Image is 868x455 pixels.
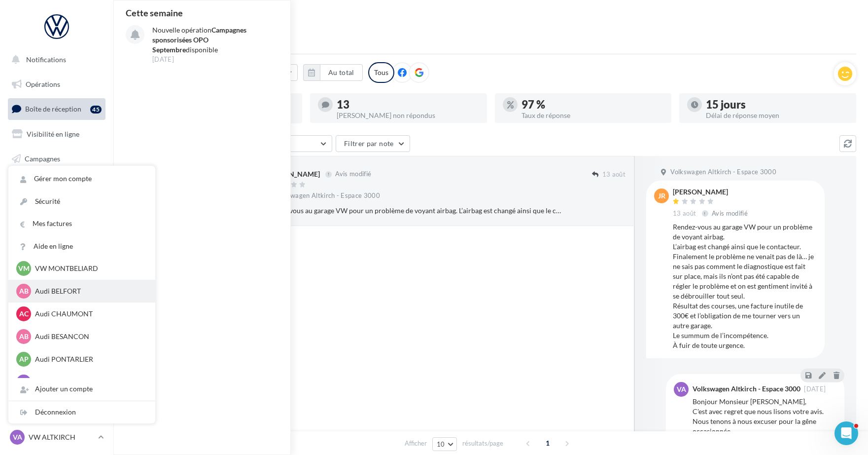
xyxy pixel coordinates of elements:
span: 13 août [673,209,696,218]
div: 45 [90,106,102,114]
span: Campagnes [25,154,60,162]
span: résultats/page [462,439,503,448]
button: Filtrer par note [336,135,410,152]
p: VW ALTKIRCH [29,432,94,442]
a: Mes factures [8,213,155,235]
button: Au total [303,64,363,81]
a: Contacts [6,173,107,193]
div: [PERSON_NAME] [673,189,750,195]
span: Boîte de réception [25,105,81,113]
div: Rendez-vous au garage VW pour un problème de voyant airbag. L’airbag est changé ainsi que le cont... [265,206,561,216]
a: Boîte de réception45 [6,98,107,119]
span: Avis modifié [712,209,748,217]
p: Audi VESOUL [35,377,143,387]
p: Audi PONTARLIER [35,354,143,364]
span: Volkswagen Altkirch - Espace 3000 [670,168,776,177]
a: PLV et print personnalisable [6,246,107,275]
p: Audi BELFORT [35,286,143,296]
span: VA [13,432,22,442]
button: Notifications [6,49,104,70]
div: 13 [337,99,479,110]
a: VA VW ALTKIRCH [8,428,105,447]
span: JR [658,191,665,201]
div: Taux de réponse [521,112,664,119]
div: Délai de réponse moyen [706,112,848,119]
div: [PERSON_NAME] [265,169,320,179]
span: Notifications [26,55,66,64]
span: AB [19,332,29,341]
a: Campagnes [6,149,107,169]
span: Visibilité en ligne [27,130,79,138]
p: Audi BESANCON [35,332,143,341]
span: Afficher [405,439,427,448]
span: 10 [437,440,445,448]
div: 15 jours [706,99,848,110]
span: AB [19,286,29,296]
p: Audi CHAUMONT [35,309,143,319]
a: Gérer mon compte [8,168,155,190]
span: VM [18,264,30,273]
span: Avis modifié [335,170,371,178]
button: Au total [320,64,363,81]
span: VA [677,384,686,394]
div: Tous [368,62,394,83]
span: 13 août [602,170,625,179]
div: Ajouter un compte [8,378,155,400]
p: VW MONTBELIARD [35,264,143,273]
div: [PERSON_NAME] non répondus [337,112,479,119]
span: 1 [540,435,556,451]
span: AP [19,354,29,364]
div: Rendez-vous au garage VW pour un problème de voyant airbag. L’airbag est changé ainsi que le cont... [673,222,817,350]
div: Volkswagen Altkirch - Espace 3000 [693,385,800,392]
span: [DATE] [804,386,826,392]
a: Aide en ligne [8,235,155,258]
span: Volkswagen Altkirch - Espace 3000 [274,191,380,200]
a: Médiathèque [6,197,107,218]
iframe: Intercom live chat [834,421,858,445]
a: Campagnes DataOnDemand [6,279,107,308]
span: AC [19,309,29,319]
a: Opérations [6,74,107,95]
span: AV [19,377,29,387]
span: Opérations [26,80,60,88]
a: Sécurité [8,190,155,213]
a: Calendrier [6,222,107,243]
div: Déconnexion [8,401,155,423]
div: 97 % [521,99,664,110]
div: Boîte de réception [125,16,856,31]
a: Visibilité en ligne [6,124,107,145]
button: 10 [432,437,457,451]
